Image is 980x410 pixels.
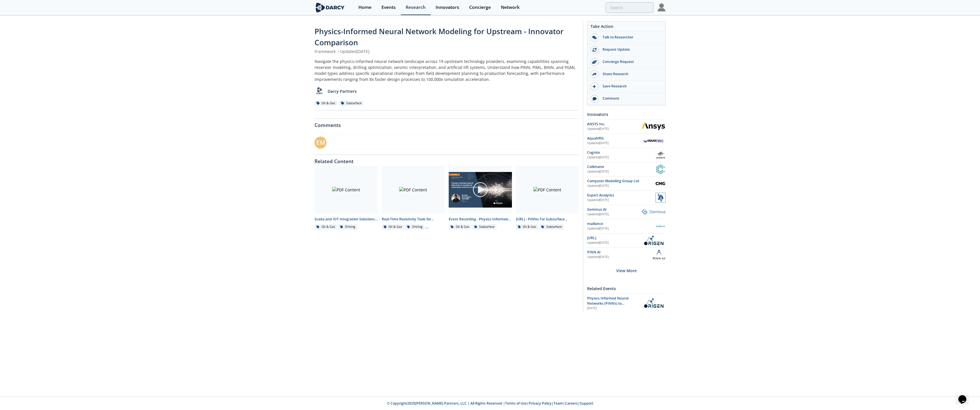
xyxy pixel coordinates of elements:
[642,298,665,308] img: OriGen.AI
[599,96,662,101] div: Comment
[380,166,447,230] a: PDF Content Real-Time Resistivity Tools for Thermal Maturity Assessment - Innovator Comparison Oi...
[505,401,527,406] a: Terms of Use
[587,193,656,198] div: Expert Analytics
[599,59,662,64] div: Concierge Request
[587,127,642,131] div: Updated [DATE]
[315,101,337,106] div: Oil & Gas
[279,401,701,406] p: © Copyright 2025 [PERSON_NAME] Partners, LLC | All Rights Reserved | | | | |
[587,164,656,169] div: Collimator
[587,221,656,226] div: maillance
[587,169,656,174] div: Updated [DATE]
[315,217,378,222] div: Scada and IOT Integration Solutions - Technology Landscape
[337,49,340,54] span: •
[315,137,326,149] div: EM
[656,179,665,188] img: Computer Modelling Group Ltd
[565,401,578,406] a: Careers
[382,217,445,222] div: Real-Time Resistivity Tools for Thermal Maturity Assessment - Innovator Comparison
[315,48,579,54] div: Framework Updated [DATE]
[587,296,665,311] a: Physics Informed Neural Networks (PINNs) to Accelerate Subsurface Scenario Analysis [DATE] OriGen.AI
[956,387,974,404] iframe: chat widget
[587,235,665,245] a: [URL] Updated[DATE] OriGen.AI
[587,150,656,155] div: Cognite
[406,5,426,10] div: Research
[587,226,656,231] div: Updated [DATE]
[315,26,563,48] span: Physics-Informed Neural Network Modeling for Upstream - Innovator Comparison
[358,5,371,10] div: Home
[656,193,665,203] img: Expert Analytics
[587,241,642,245] div: Updated [DATE]
[587,179,665,188] a: Computer Modelling Group Ltd Updated[DATE] Computer Modelling Group Ltd
[587,122,642,127] div: ANSYS Inc.
[587,109,665,119] div: Innovators
[381,5,396,10] div: Events
[642,209,665,215] img: Geminus AI
[587,262,665,280] div: View More
[514,166,581,230] a: PDF Content [URL] - PINNs For Subsurface Modelling and Field Development Planning Oil & Gas Subsu...
[436,5,459,10] div: Innovators
[606,2,654,13] input: Advanced Search
[656,164,665,174] img: Collimator
[587,155,656,160] div: Updated [DATE]
[587,150,665,160] a: Cognite Updated[DATE] Cognite
[587,164,665,174] a: Collimator Updated[DATE] Collimator
[587,250,665,260] a: PINN AI Updated[DATE] PINN AI
[587,221,665,231] a: maillance Updated[DATE] maillance
[580,401,593,406] a: Support
[587,207,642,212] div: Geminus AI
[587,296,628,316] span: Physics Informed Neural Networks (PINNs) to Accelerate Subsurface Scenario Analysis
[587,306,638,311] div: [DATE]
[656,150,665,160] img: Cognite
[587,198,656,202] div: Updated [DATE]
[587,184,656,188] div: Updated [DATE]
[516,224,538,229] div: Oil & Gas
[587,136,665,146] a: AquaNRG Updated[DATE] AquaNRG
[382,224,404,229] div: Oil & Gas
[405,224,424,229] div: Drilling
[599,71,662,77] div: Share Research
[587,122,665,132] a: ANSYS Inc. Updated[DATE] ANSYS Inc.
[587,141,642,145] div: Updated [DATE]
[472,224,497,229] div: Subsurface
[587,250,653,255] div: PINN AI
[656,221,665,231] img: maillance
[599,35,662,40] div: Talk to Researcher
[642,122,665,130] img: ANSYS Inc.
[449,172,512,208] img: Video Content
[554,401,563,406] a: Team
[328,88,357,94] p: Darcy Partners
[516,217,579,222] div: [URL] - PINNs For Subsurface Modelling and Field Development Planning
[587,212,642,217] div: Updated [DATE]
[599,47,662,52] div: Request Update
[338,224,358,229] div: Drilling
[501,5,520,10] div: Network
[599,84,662,89] div: Save Research
[449,217,512,222] div: Event Recording - Physics Informed Neural Networks (PINNs) to Accelerate Subsurface Scenario Anal...
[472,182,488,198] img: play-chapters-gray.svg
[587,284,665,294] div: Related Events
[587,255,653,259] div: Updated [DATE]
[587,193,665,203] a: Expert Analytics Updated[DATE] Expert Analytics
[529,401,552,406] a: Privacy Policy
[642,138,665,143] img: AquaNRG
[587,179,656,184] div: Computer Modelling Group Ltd
[315,3,346,13] img: logo-wide.svg
[539,224,564,229] div: Subsurface
[587,23,665,32] div: Take Action
[642,235,665,245] img: OriGen.AI
[313,166,380,230] a: PDF Content Scada and IOT Integration Solutions - Technology Landscape Oil & Gas Drilling
[587,207,665,217] a: Geminus AI Updated[DATE] Geminus AI
[339,101,364,106] div: Subsurface
[315,119,579,128] div: Comments
[653,250,665,260] img: PINN AI
[315,58,579,82] div: Navigate the physics-informed neural network landscape across 19 upstream technology providers, e...
[315,224,337,229] div: Oil & Gas
[587,235,642,241] div: [URL]
[449,224,471,229] div: Oil & Gas
[447,166,514,230] a: Video Content Event Recording - Physics Informed Neural Networks (PINNs) to Accelerate Subsurface...
[315,155,579,164] div: Related Content
[658,3,665,11] img: Profile
[469,5,491,10] div: Concierge
[587,136,642,141] div: AquaNRG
